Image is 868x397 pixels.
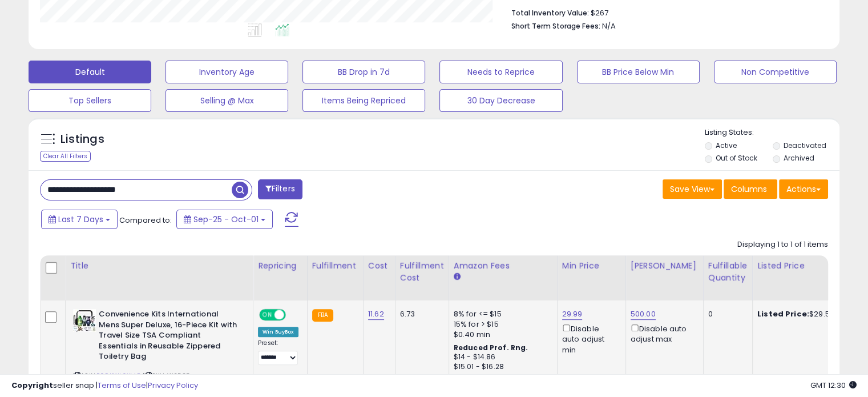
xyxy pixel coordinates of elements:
button: Inventory Age [165,61,288,83]
strong: Copyright [11,380,53,391]
div: Listed Price [757,260,856,272]
label: Out of Stock [716,153,757,163]
label: Archived [783,153,814,163]
button: 30 Day Decrease [439,89,562,112]
a: Terms of Use [98,380,146,391]
span: N/A [602,21,616,31]
label: Active [716,141,737,150]
div: Title [70,260,248,272]
button: Items Being Repriced [302,89,425,112]
small: FBA [312,309,333,322]
a: Privacy Policy [148,380,198,391]
div: Disable auto adjust min [562,322,617,355]
div: 15% for > $15 [454,319,548,330]
b: Reduced Prof. Rng. [454,343,528,352]
div: Repricing [258,260,302,272]
span: OFF [284,310,302,320]
button: Default [29,61,151,83]
b: Convenience Kits International Mens Super Deluxe, 16-Piece Kit with Travel Size TSA Compliant Ess... [99,309,237,365]
label: Deactivated [783,141,826,150]
div: 6.73 [400,309,440,319]
span: 2025-10-9 12:30 GMT [810,380,857,391]
a: 11.62 [368,308,384,320]
span: ON [260,310,274,320]
img: 51iMhckl9cL._SL40_.jpg [73,309,96,332]
button: Save View [663,179,722,199]
div: seller snap | | [11,380,198,391]
button: BB Drop in 7d [302,61,425,83]
a: B0CKWL6XM8 [96,371,141,381]
span: | SKU: W2535 [143,371,190,380]
div: Disable auto adjust max [631,322,695,344]
div: $14 - $14.86 [454,352,548,362]
h5: Listings [60,131,104,147]
div: 8% for <= $15 [454,309,548,319]
div: Displaying 1 to 1 of 1 items [737,239,828,250]
div: Fulfillment Cost [400,260,444,284]
button: Sep-25 - Oct-01 [176,210,273,229]
button: Selling @ Max [165,89,288,112]
small: Amazon Fees. [454,272,461,282]
b: Total Inventory Value: [511,8,589,18]
b: Short Term Storage Fees: [511,21,600,31]
div: Fulfillable Quantity [708,260,748,284]
li: $267 [511,5,819,19]
button: Last 7 Days [41,210,118,229]
a: 29.99 [562,308,583,320]
span: Last 7 Days [58,214,103,225]
div: Clear All Filters [40,151,91,162]
button: Non Competitive [714,61,837,83]
div: $15.01 - $16.28 [454,362,548,372]
span: Sep-25 - Oct-01 [193,214,259,225]
div: 0 [708,309,744,319]
div: $29.50 [757,309,852,319]
div: Amazon Fees [454,260,552,272]
button: Needs to Reprice [439,61,562,83]
span: Compared to: [119,215,172,226]
div: Fulfillment [312,260,358,272]
div: Win BuyBox [258,327,298,337]
button: Top Sellers [29,89,151,112]
div: [PERSON_NAME] [631,260,699,272]
div: Cost [368,260,390,272]
div: Preset: [258,339,298,365]
p: Listing States: [705,127,839,138]
span: Columns [731,183,767,195]
a: 500.00 [631,308,656,320]
button: Actions [779,179,828,199]
div: Min Price [562,260,621,272]
button: Filters [258,179,302,199]
button: BB Price Below Min [577,61,700,83]
div: $0.40 min [454,330,548,340]
button: Columns [724,179,777,199]
b: Listed Price: [757,308,809,319]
